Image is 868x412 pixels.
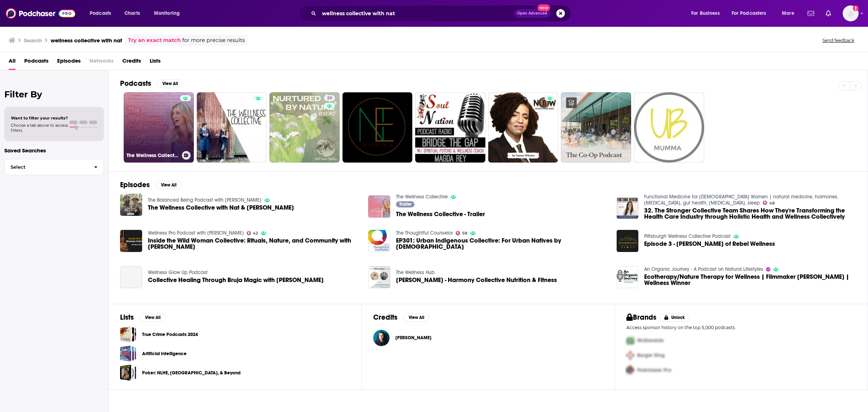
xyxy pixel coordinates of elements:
[4,147,104,154] p: Saved Searches
[120,313,166,322] a: ListsView All
[373,330,390,346] img: Natalia Aíza
[142,331,198,339] a: True Crime Podcasts 2024
[644,233,731,239] a: Pittsburgh Wellness Collective Podcast
[148,205,294,211] a: The Wellness Collective with Nat & Cecelia
[626,313,656,322] h2: Brands
[820,37,856,43] button: Send feedback
[247,231,258,235] a: 42
[120,194,142,216] img: The Wellness Collective with Nat & Cecelia
[156,181,182,189] button: View All
[6,7,75,20] a: Podchaser - Follow, Share and Rate Podcasts
[368,266,390,288] img: Natalie Read - Harmony Collective Nutrition & Fitness
[90,8,111,18] span: Podcasts
[11,115,68,121] span: Want to filter your results?
[644,241,775,247] a: Episode 3 - Dr. Natalie Gentile of Rebel Wellness
[373,313,397,322] h2: Credits
[148,277,324,283] a: Collective Healing Through Bruja Magic with Nathalie Farfan
[148,237,360,250] a: Inside the Wild Woman Collective: Rituals, Nature, and Community with Nina Pullella
[637,352,665,358] span: Burger King
[686,8,729,19] button: open menu
[51,37,122,44] h3: wellness collective with nat
[399,202,412,206] span: Trailer
[85,8,120,19] button: open menu
[148,277,324,283] span: Collective Healing Through Bruja Magic with [PERSON_NAME]
[853,5,859,11] svg: Add a profile image
[148,237,360,250] span: Inside the Wild Woman Collective: Rituals, Nature, and Community with [PERSON_NAME]
[120,8,144,19] a: Charts
[395,335,431,341] span: [PERSON_NAME]
[11,123,68,133] span: Choose a tab above to access filters.
[396,211,485,217] a: The Wellness Collective - Trailer
[120,180,150,189] h2: Episodes
[4,159,104,175] button: Select
[396,277,557,283] span: [PERSON_NAME] - Harmony Collective Nutrition & Fitness
[644,207,856,220] a: 32. The Stronger Collective Team Shares How They're Transforming the Health Care Industry through...
[120,180,182,189] a: EpisodesView All
[396,277,557,283] a: Natalie Read - Harmony Collective Nutrition & Fitness
[659,313,690,322] button: Unlock
[306,5,578,22] div: Search podcasts, credits, & more...
[327,95,332,102] span: 29
[142,350,187,358] a: Artificial Intelligence
[120,365,136,381] a: Poker: NLHE, Omaha, & Beyond
[120,266,142,288] a: Collective Healing Through Bruja Magic with Nathalie Farfan
[396,269,435,276] a: The Wellness Hub
[373,313,429,322] a: CreditsView All
[127,152,179,159] h3: The Wellness Collective
[124,92,194,163] a: The Wellness Collective
[57,55,81,70] span: Episodes
[777,8,803,19] button: open menu
[319,8,514,19] input: Search podcasts, credits, & more...
[154,8,180,18] span: Monitoring
[644,194,838,206] a: Functional Medicine for Christian Women | natural medicine, hormones, bloating, gut health, blood...
[843,5,859,21] img: User Profile
[182,36,245,45] span: for more precise results
[24,55,48,70] a: Podcasts
[368,196,390,218] img: The Wellness Collective - Trailer
[24,37,42,44] h3: Search
[373,326,603,349] button: Natalia AízaNatalia Aíza
[396,194,448,200] a: The Wellness Collective
[637,367,671,373] span: Podchaser Pro
[120,345,136,362] a: Artificial Intelligence
[403,313,429,322] button: View All
[805,7,817,20] a: Show notifications dropdown
[122,55,141,70] span: Credits
[823,7,834,20] a: Show notifications dropdown
[324,95,335,101] a: 29
[637,337,664,344] span: McDonalds
[537,4,550,11] span: New
[269,92,340,163] a: 29
[732,8,766,18] span: For Podcasters
[617,197,639,219] img: 32. The Stronger Collective Team Shares How They're Transforming the Health Care Industry through...
[456,231,467,235] a: 58
[396,237,608,250] a: EP301: Urban Indigenous Collective: For Urban Natives by Urban Natives
[769,202,775,205] span: 48
[148,197,261,203] a: The Balanced Being Podcast with Gunny Sodhi
[395,335,431,341] a: Natalia Aíza
[626,325,856,330] p: Access sponsor history on the top 5,000 podcasts.
[142,369,241,377] a: Poker: NLHE, [GEOGRAPHIC_DATA], & Beyond
[514,9,550,18] button: Open AdvancedNew
[617,230,639,252] img: Episode 3 - Dr. Natalie Gentile of Rebel Wellness
[4,89,104,100] h2: Filter By
[149,8,189,19] button: open menu
[462,232,467,235] span: 58
[140,313,166,322] button: View All
[120,79,183,88] a: PodcastsView All
[617,266,639,288] img: Ecotherapy/Nature Therapy for Wellness | Filmmaker Tanya Regan | Wellness Winner
[5,165,88,169] span: Select
[124,8,140,18] span: Charts
[120,230,142,252] a: Inside the Wild Woman Collective: Rituals, Nature, and Community with Nina Pullella
[148,230,244,236] a: Wellness Pro Podcast with Cate Stillman
[624,363,637,378] img: Third Pro Logo
[368,230,390,252] img: EP301: Urban Indigenous Collective: For Urban Natives by Urban Natives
